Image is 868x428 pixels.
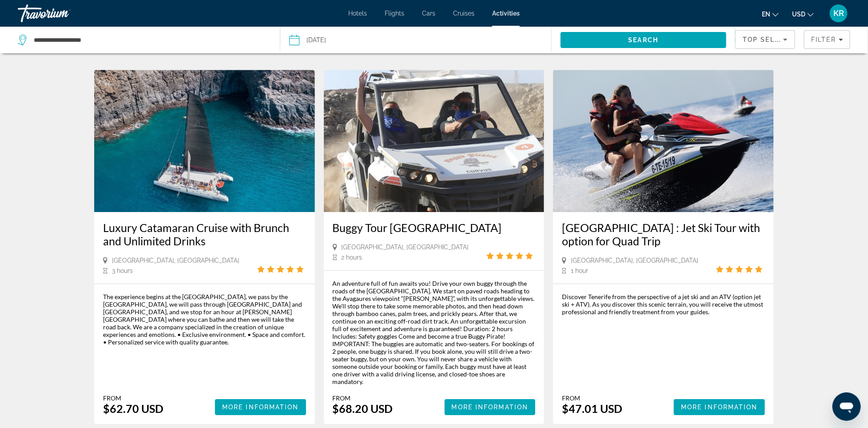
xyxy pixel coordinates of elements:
div: $68.20 USD [333,402,393,415]
div: From [333,394,393,402]
span: [GEOGRAPHIC_DATA], [GEOGRAPHIC_DATA] [571,257,698,264]
button: Change language [762,8,779,20]
a: Cars [422,10,435,17]
button: More Information [674,399,765,415]
button: Change currency [792,8,814,20]
img: Tenerife : Jet Ski Tour with option for Quad Trip [553,70,774,212]
button: Filters [804,30,850,49]
a: [GEOGRAPHIC_DATA] : Jet Ski Tour with option for Quad Trip [562,221,765,248]
span: Search [629,36,659,44]
div: $62.70 USD [103,402,163,415]
span: Filter [811,36,836,43]
input: Search destination [33,33,267,47]
a: Travorium [18,2,107,25]
div: From [562,394,622,402]
span: [GEOGRAPHIC_DATA], [GEOGRAPHIC_DATA] [112,257,239,264]
span: USD [792,11,805,18]
button: More Information [215,399,306,415]
a: Hotels [348,10,367,17]
button: User Menu [827,4,850,23]
div: An adventure full of fun awaits you! Drive your own buggy through the roads of the [GEOGRAPHIC_DA... [333,280,536,385]
div: From [103,394,163,402]
span: 2 hours [342,254,362,261]
span: 3 hours [112,267,133,274]
iframe: Button to launch messaging window [832,392,861,421]
a: Flights [385,10,404,17]
button: [DATE]Date: Nov 28, 2025 [289,27,551,53]
span: KR [833,9,844,18]
a: Buggy Tour [GEOGRAPHIC_DATA] [333,221,536,234]
button: More Information [445,399,536,415]
span: en [762,11,770,18]
a: Cruises [453,10,474,17]
span: More Information [222,404,299,411]
div: Discover Tenerife from the perspective of a jet ski and an ATV (option jet ski + ATV). As you dis... [562,293,765,316]
div: The experience begins at the [GEOGRAPHIC_DATA], we pass by the [GEOGRAPHIC_DATA], we will pass th... [103,293,306,346]
span: 1 hour [571,267,588,274]
div: $47.01 USD [562,402,622,415]
button: Search [561,32,727,48]
img: Luxury Catamaran Cruise with Brunch and Unlimited Drinks [94,70,315,212]
span: More Information [681,404,758,411]
span: Top Sellers [743,36,793,43]
mat-select: Sort by [743,34,788,45]
span: [GEOGRAPHIC_DATA], [GEOGRAPHIC_DATA] [342,244,469,251]
a: Activities [492,10,520,17]
a: Luxury Catamaran Cruise with Brunch and Unlimited Drinks [103,221,306,248]
span: More Information [452,404,529,411]
img: Buggy Tour Gran Canaria [324,70,545,212]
